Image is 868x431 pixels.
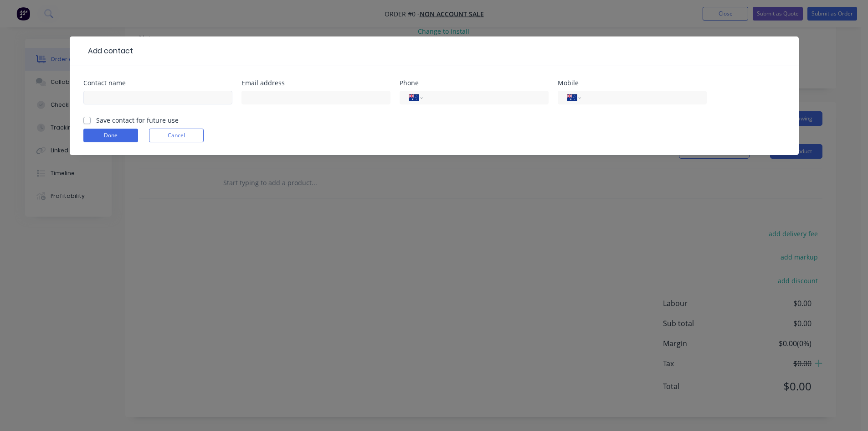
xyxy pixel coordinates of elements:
button: Cancel [149,129,204,142]
div: Mobile [558,80,707,86]
div: Contact name [83,80,232,86]
div: Email address [241,80,390,86]
label: Save contact for future use [96,115,179,125]
div: Phone [400,80,549,86]
button: Done [83,129,138,142]
div: Add contact [83,46,133,57]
